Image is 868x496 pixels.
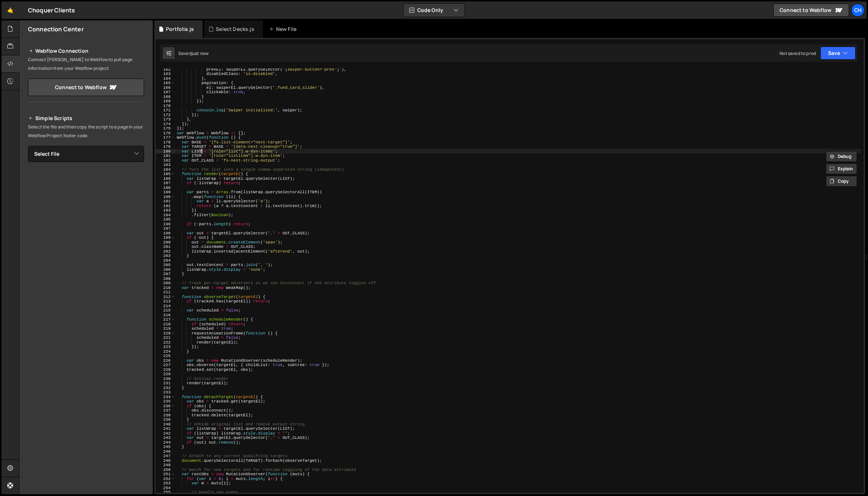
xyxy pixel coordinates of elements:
[826,151,857,162] button: Debug
[156,413,175,418] div: 238
[851,4,864,17] a: Ch
[156,422,175,427] div: 240
[156,286,175,290] div: 210
[156,454,175,459] div: 247
[156,386,175,390] div: 232
[156,135,175,140] div: 177
[156,404,175,409] div: 236
[156,122,175,127] div: 174
[156,263,175,267] div: 205
[156,140,175,145] div: 178
[156,172,175,176] div: 185
[156,195,175,199] div: 190
[156,368,175,372] div: 228
[156,317,175,322] div: 217
[156,304,175,309] div: 214
[156,322,175,327] div: 218
[403,4,465,17] button: Code Only
[1,1,19,19] a: 🤙
[178,50,208,56] div: Saved
[156,431,175,436] div: 242
[780,50,816,56] div: Not saved to prod
[156,436,175,440] div: 243
[28,47,144,55] h2: Webflow Connection
[156,290,175,295] div: 211
[156,440,175,445] div: 244
[156,363,175,368] div: 227
[28,55,144,73] p: Connect [PERSON_NAME] to Webflow to pull page information from your Webflow project
[156,126,175,131] div: 175
[156,167,175,172] div: 184
[28,174,145,239] iframe: YouTube video player
[156,72,175,76] div: 163
[156,308,175,313] div: 215
[156,449,175,454] div: 246
[156,381,175,386] div: 231
[156,199,175,204] div: 191
[156,117,175,122] div: 173
[28,244,145,310] iframe: YouTube video player
[156,313,175,318] div: 216
[28,79,144,96] a: Connect to Webflow
[156,204,175,209] div: 192
[156,277,175,281] div: 208
[156,163,175,167] div: 183
[156,331,175,336] div: 220
[28,6,75,15] div: Choquer Clients
[156,213,175,218] div: 194
[156,490,175,495] div: 255
[156,131,175,136] div: 176
[156,390,175,395] div: 233
[156,186,175,190] div: 188
[156,144,175,149] div: 179
[156,99,175,104] div: 169
[28,25,84,33] h2: Connection Center
[156,377,175,381] div: 230
[156,235,175,240] div: 199
[156,267,175,272] div: 206
[156,158,175,163] div: 182
[826,163,857,174] button: Explain
[156,190,175,195] div: 189
[156,113,175,118] div: 172
[156,472,175,477] div: 251
[156,240,175,245] div: 200
[156,272,175,277] div: 207
[156,358,175,363] div: 226
[156,217,175,222] div: 195
[28,114,144,123] h2: Simple Scripts
[156,295,175,299] div: 212
[156,417,175,422] div: 239
[156,281,175,286] div: 209
[156,181,175,186] div: 187
[156,408,175,413] div: 237
[156,395,175,400] div: 234
[156,399,175,404] div: 235
[156,481,175,486] div: 253
[156,486,175,491] div: 254
[156,108,175,113] div: 171
[156,345,175,349] div: 223
[156,76,175,81] div: 164
[28,123,144,140] p: Select the file and then copy the script to a page in your Webflow Project footer code.
[156,326,175,331] div: 219
[156,254,175,258] div: 203
[156,176,175,181] div: 186
[156,426,175,431] div: 241
[156,67,175,72] div: 162
[156,154,175,158] div: 181
[216,25,254,33] div: Select Decks.js
[156,372,175,377] div: 229
[773,4,849,17] a: Connect to Webflow
[156,459,175,463] div: 248
[156,468,175,472] div: 250
[269,25,299,33] div: New File
[156,95,175,99] div: 168
[826,176,857,187] button: Copy
[156,226,175,231] div: 197
[156,336,175,340] div: 221
[156,245,175,249] div: 201
[156,340,175,345] div: 222
[156,90,175,95] div: 167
